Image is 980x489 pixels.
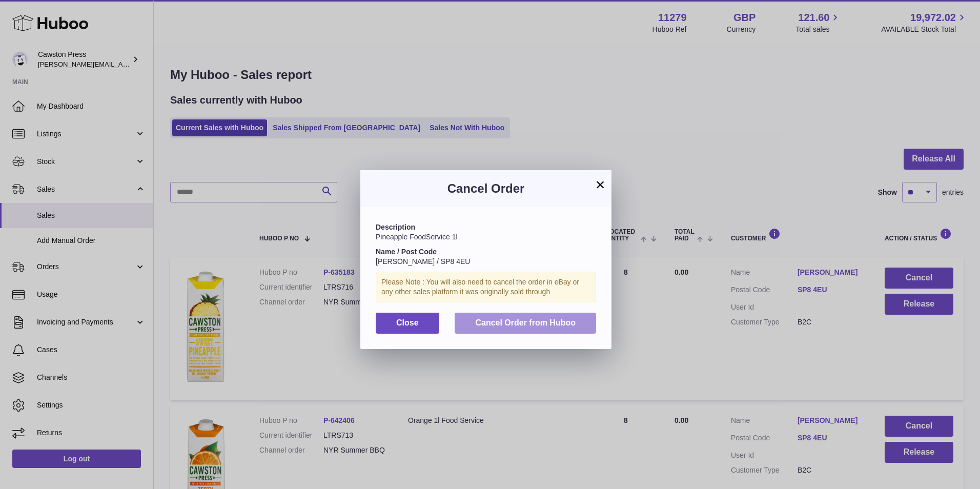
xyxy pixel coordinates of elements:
[376,257,470,266] span: [PERSON_NAME] / SP8 4EU
[475,318,576,327] span: Cancel Order from Huboo
[455,313,596,334] button: Cancel Order from Huboo
[376,248,437,256] strong: Name / Post Code
[594,178,606,191] button: ×
[376,180,596,197] h3: Cancel Order
[376,233,458,241] span: Pineapple FoodService 1l
[376,223,415,231] strong: Description
[376,272,596,302] div: Please Note : You will also need to cancel the order in eBay or any other sales platform it was o...
[376,313,439,334] button: Close
[396,318,419,327] span: Close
